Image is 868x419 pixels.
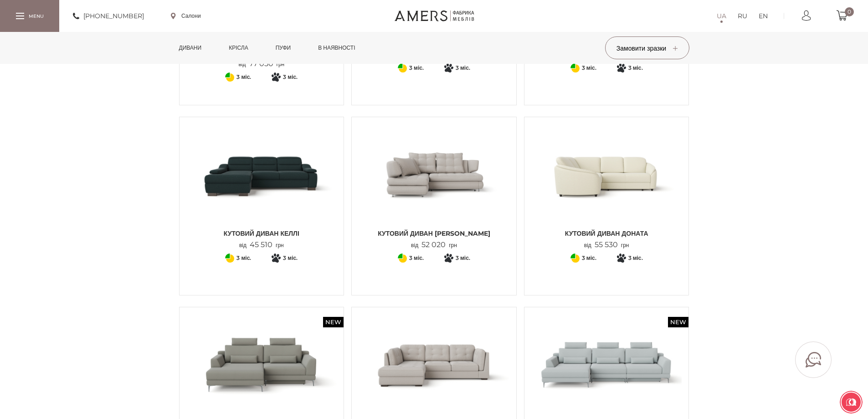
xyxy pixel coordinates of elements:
[222,32,255,64] a: Крісла
[283,253,298,264] span: 3 міс.
[456,62,470,73] span: 3 міс.
[247,240,276,249] span: 45 510
[628,62,643,73] span: 3 міс.
[605,36,689,59] button: Замовити зразки
[616,44,678,52] span: Замовити зразки
[456,253,470,264] span: 3 міс.
[584,241,629,249] p: від грн
[172,32,209,64] a: Дивани
[418,240,449,249] span: 52 020
[628,253,643,264] span: 3 міс.
[283,72,298,83] span: 3 міс.
[311,32,362,64] a: в наявності
[759,10,768,21] a: EN
[236,253,251,264] span: 3 міс.
[591,240,621,249] span: 55 530
[359,229,509,238] span: Кутовий диван [PERSON_NAME]
[269,32,298,64] a: Пуфи
[738,10,747,21] a: RU
[73,10,144,21] a: [PHONE_NUMBER]
[409,253,424,264] span: 3 міс.
[531,124,682,249] a: Кутовий диван ДОНАТА Кутовий диван ДОНАТА Кутовий диван ДОНАТА від55 530грн
[186,229,337,238] span: Кутовий диван КЕЛЛІ
[236,72,251,83] span: 3 міс.
[582,62,596,73] span: 3 міс.
[238,60,284,68] p: від грн
[186,124,337,249] a: Кутовий диван КЕЛЛІ Кутовий диван КЕЛЛІ Кутовий диван КЕЛЛІ від45 510грн
[668,317,688,327] span: New
[411,241,457,249] p: від грн
[845,7,854,16] span: 0
[171,12,201,20] a: Салони
[717,10,726,21] a: UA
[323,317,344,327] span: New
[409,62,424,73] span: 3 міс.
[239,241,284,249] p: від грн
[582,253,596,264] span: 3 міс.
[531,229,682,238] span: Кутовий диван ДОНАТА
[359,124,509,249] a: Кутовий диван Ніколь Кутовий диван Ніколь Кутовий диван [PERSON_NAME] від52 020грн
